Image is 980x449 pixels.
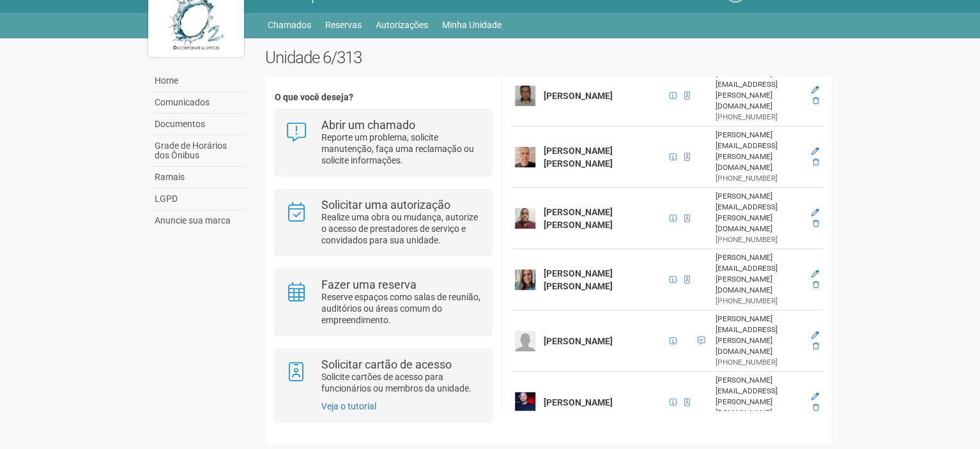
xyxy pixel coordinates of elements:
[811,270,819,278] a: Editar membro
[515,86,535,106] img: user.png
[716,173,804,184] div: [PHONE_NUMBER]
[716,68,804,112] div: [PERSON_NAME][EMAIL_ADDRESS][PERSON_NAME][DOMAIN_NAME]
[151,135,246,167] a: Grade de Horários dos Ônibus
[515,147,535,167] img: user.png
[321,211,482,246] p: Realize uma obra ou mudança, autorize o acesso de prestadores de serviço e convidados para sua un...
[813,280,819,289] a: Excluir membro
[716,234,804,245] div: [PHONE_NUMBER]
[544,268,613,291] strong: [PERSON_NAME] [PERSON_NAME]
[151,167,246,188] a: Ramais
[515,331,535,351] img: user.png
[544,146,613,169] strong: [PERSON_NAME] [PERSON_NAME]
[442,16,501,34] a: Minha Unidade
[544,207,613,230] strong: [PERSON_NAME] [PERSON_NAME]
[268,16,311,34] a: Chamados
[151,114,246,135] a: Documentos
[275,93,491,102] h4: O que você deseja?
[811,331,819,340] a: Editar membro
[813,96,819,105] a: Excluir membro
[716,357,804,368] div: [PHONE_NUMBER]
[811,392,819,401] a: Editar membro
[285,199,481,246] a: Solicitar uma autorização Realize uma obra ou mudança, autorize o acesso de prestadores de serviç...
[151,210,246,231] a: Anuncie sua marca
[716,314,804,357] div: [PERSON_NAME][EMAIL_ADDRESS][PERSON_NAME][DOMAIN_NAME]
[716,296,804,307] div: [PHONE_NUMBER]
[813,158,819,167] a: Excluir membro
[811,86,819,95] a: Editar membro
[716,191,804,234] div: [PERSON_NAME][EMAIL_ADDRESS][PERSON_NAME][DOMAIN_NAME]
[716,112,804,123] div: [PHONE_NUMBER]
[265,48,832,67] h2: Unidade 6/313
[321,358,452,371] strong: Solicitar cartão de acesso
[813,342,819,351] a: Excluir membro
[321,132,482,166] p: Reporte um problema, solicite manutenção, faça uma reclamação ou solicite informações.
[321,278,417,291] strong: Fazer uma reserva
[321,371,482,394] p: Solicite cartões de acesso para funcionários ou membros da unidade.
[811,208,819,217] a: Editar membro
[515,392,535,413] img: user.png
[716,252,804,296] div: [PERSON_NAME][EMAIL_ADDRESS][PERSON_NAME][DOMAIN_NAME]
[285,359,481,394] a: Solicitar cartão de acesso Solicite cartões de acesso para funcionários ou membros da unidade.
[321,198,450,211] strong: Solicitar uma autorização
[515,270,535,290] img: user.png
[811,147,819,156] a: Editar membro
[151,188,246,210] a: LGPD
[321,291,482,326] p: Reserve espaços como salas de reunião, auditórios ou áreas comum do empreendimento.
[544,336,613,346] strong: [PERSON_NAME]
[321,118,415,132] strong: Abrir um chamado
[285,119,481,166] a: Abrir um chamado Reporte um problema, solicite manutenção, faça uma reclamação ou solicite inform...
[813,219,819,228] a: Excluir membro
[151,92,246,114] a: Comunicados
[716,375,804,418] div: [PERSON_NAME][EMAIL_ADDRESS][PERSON_NAME][DOMAIN_NAME]
[321,401,376,411] a: Veja o tutorial
[515,208,535,229] img: user.png
[544,397,613,407] strong: [PERSON_NAME]
[716,130,804,173] div: [PERSON_NAME][EMAIL_ADDRESS][PERSON_NAME][DOMAIN_NAME]
[285,279,481,326] a: Fazer uma reserva Reserve espaços como salas de reunião, auditórios ou áreas comum do empreendime...
[813,403,819,412] a: Excluir membro
[376,16,428,34] a: Autorizações
[544,91,613,101] strong: [PERSON_NAME]
[151,70,246,92] a: Home
[325,16,362,34] a: Reservas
